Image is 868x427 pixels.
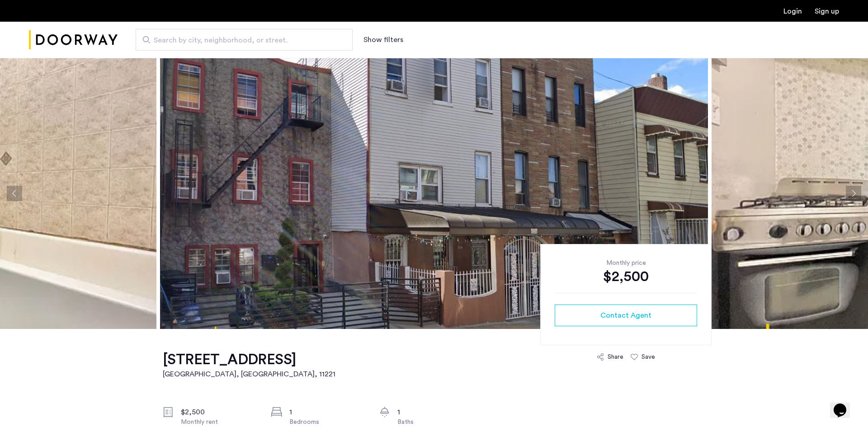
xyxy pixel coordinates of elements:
span: Contact Agent [600,310,651,321]
div: Save [642,352,655,361]
iframe: chat widget [830,391,859,418]
div: Bedrooms [289,418,365,427]
img: apartment [160,58,708,329]
button: Previous apartment [7,186,22,201]
div: Monthly rent [181,418,257,427]
input: Apartment Search [136,29,353,51]
span: Search by city, neighborhood, or street. [154,35,327,46]
div: Baths [397,418,473,427]
div: $2,500 [555,267,697,286]
a: Cazamio Logo [29,23,118,57]
div: 1 [397,407,473,418]
a: [STREET_ADDRESS][GEOGRAPHIC_DATA], [GEOGRAPHIC_DATA], 11221 [163,351,335,380]
h1: [STREET_ADDRESS] [163,351,335,369]
div: Monthly price [555,258,697,267]
div: Share [608,352,623,361]
button: Next apartment [846,186,861,201]
h2: [GEOGRAPHIC_DATA], [GEOGRAPHIC_DATA] , 11221 [163,369,335,380]
a: Registration [815,8,839,15]
button: Show or hide filters [363,34,403,45]
a: Login [783,8,802,15]
button: button [555,305,697,326]
img: logo [29,23,118,57]
div: $2,500 [181,407,257,418]
div: 1 [289,407,365,418]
